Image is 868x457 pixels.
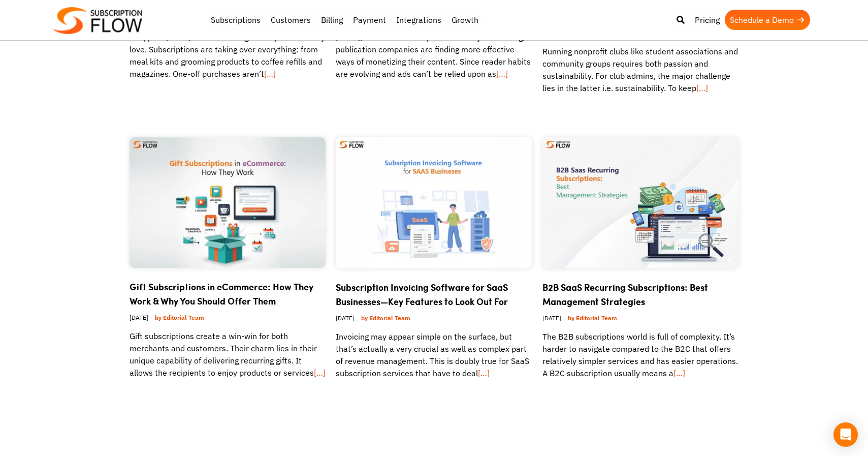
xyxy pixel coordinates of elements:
img: Gift Subscriptions in eCommerce [130,137,326,268]
a: […] [314,368,326,378]
p: The B2B subscriptions world is full of complexity. It’s harder to navigate compared to the B2C th... [542,330,739,379]
img: B2B SaaS Recurring Subscriptions Best Management Strategies [542,137,739,268]
a: […] [496,69,508,79]
a: Payment [348,10,391,30]
p: Running nonprofit clubs like student associations and community groups requires both passion and ... [542,45,739,94]
p: Invoicing may appear simple on the surface, but that’s actually a very crucial as well as complex... [336,330,532,379]
a: […] [264,69,276,79]
p: Shoppers [DATE] are subscribing to the products they love. Subscriptions are taking over everythi... [130,31,326,80]
p: [DATE], when the subscription economy is booming, publication companies are finding more effectiv... [336,31,532,80]
a: […] [673,368,685,378]
a: Pricing [690,10,725,30]
div: Open Intercom Messenger [833,422,858,447]
div: [DATE] [130,308,326,330]
a: […] [696,83,708,93]
a: Subscriptions [206,10,266,30]
img: Subscription Invoicing Software for SaaS Businesses [336,137,532,268]
a: by Editorial Team [151,311,208,324]
a: by Editorial Team [357,312,414,324]
img: Subscriptionflow [53,7,142,34]
a: […] [478,368,490,378]
a: by Editorial Team [564,312,621,324]
a: Subscription Invoicing Software for SaaS Businesses—Key Features to Look Out For [336,281,508,308]
a: Integrations [391,10,446,30]
a: B2B SaaS Recurring Subscriptions: Best Management Strategies [542,281,708,308]
a: Growth [446,10,484,30]
div: [DATE] [336,309,532,330]
a: Schedule a Demo [725,10,810,30]
p: Gift subscriptions create a win-win for both merchants and customers. Their charm lies in their u... [130,330,326,379]
a: Customers [266,10,316,30]
a: Billing [316,10,348,30]
a: Gift Subscriptions in eCommerce: How They Work & Why You Should Offer Them [130,280,313,308]
div: [DATE] [542,309,739,330]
